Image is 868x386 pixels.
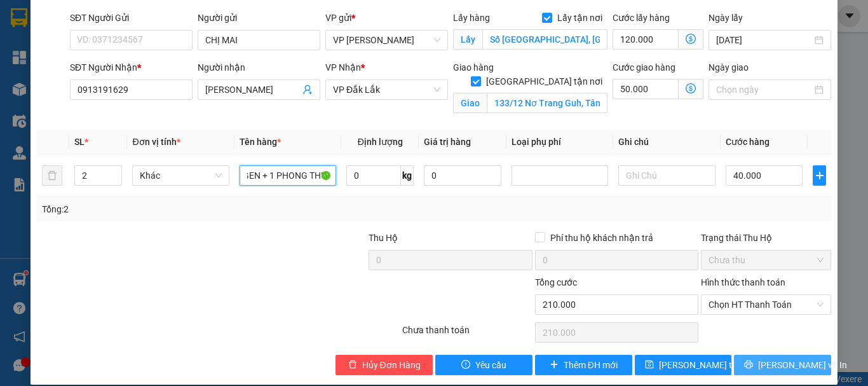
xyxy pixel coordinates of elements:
div: Trạng thái Thu Hộ [701,231,831,245]
span: Giao hàng [453,62,494,72]
label: Cước lấy hàng [613,13,670,23]
input: Cước lấy hàng [613,29,679,50]
span: dollar-circle [686,34,696,44]
input: Lấy tận nơi [482,29,607,50]
span: Cước hàng [726,137,770,147]
b: Hồng Đức Express [112,15,247,31]
b: Phiếu giao hàng [120,81,238,97]
li: Tổng kho TTC [PERSON_NAME], Đường 10, [PERSON_NAME], Dĩ An [71,31,288,63]
span: Giao [453,93,487,113]
img: logo.jpg [16,16,79,79]
button: printer[PERSON_NAME] và In [734,355,831,375]
span: VP Nhận [325,62,361,72]
span: Chọn HT Thanh Toán [709,295,824,314]
input: Ngày giao [716,83,812,97]
div: Tổng: 2 [42,202,336,216]
span: Thêm ĐH mới [564,358,618,372]
span: VP Hồ Chí Minh [333,31,440,50]
button: delete [42,165,62,186]
span: Lấy tận nơi [552,11,607,25]
span: [PERSON_NAME] thay đổi [659,358,761,372]
input: Cước giao hàng [613,79,679,99]
span: SL [74,137,85,147]
input: Giao tận nơi [487,93,607,113]
span: Yêu cầu [475,358,506,372]
span: Đơn vị tính [132,137,180,147]
label: Ngày giao [709,62,749,72]
label: Ngày lấy [709,13,743,23]
span: Tên hàng [240,137,281,147]
span: printer [744,360,753,370]
li: Hotline: 0786454126 [71,63,288,79]
span: Thu Hộ [369,233,398,243]
div: Người gửi [198,11,320,25]
span: exclamation-circle [461,360,470,370]
div: SĐT Người Gửi [70,11,193,25]
div: VP gửi [325,11,448,25]
span: delete [348,360,357,370]
div: SĐT Người Nhận [70,60,193,74]
div: Người nhận [198,60,320,74]
th: Ghi chú [613,130,720,155]
span: dollar-circle [686,83,696,93]
input: Ngày lấy [716,33,812,47]
input: VD: Bàn, Ghế [240,165,336,186]
span: Lấy [453,29,482,50]
button: plus [813,165,826,186]
div: Chưa thanh toán [401,323,534,345]
span: [GEOGRAPHIC_DATA] tận nơi [481,74,607,88]
span: VP Đắk Lắk [333,80,440,99]
span: Phí thu hộ khách nhận trả [545,231,658,245]
button: deleteHủy Đơn Hàng [336,355,433,375]
label: Hình thức thanh toán [701,277,785,287]
span: Chưa thu [709,251,824,270]
button: save[PERSON_NAME] thay đổi [635,355,732,375]
span: user-add [302,85,313,95]
span: Tổng cước [535,277,577,287]
span: Khác [140,166,221,185]
span: Lấy hàng [453,13,490,23]
input: Ghi Chú [618,165,715,186]
label: Cước giao hàng [613,62,675,72]
span: Hủy Đơn Hàng [362,358,421,372]
span: plus [550,360,559,370]
span: [PERSON_NAME] và In [758,358,847,372]
span: save [645,360,654,370]
button: plusThêm ĐH mới [535,355,632,375]
button: exclamation-circleYêu cầu [435,355,532,375]
span: Định lượng [358,137,403,147]
th: Loại phụ phí [506,130,613,155]
span: Giá trị hàng [424,137,471,147]
span: plus [813,170,825,181]
span: kg [401,165,414,186]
